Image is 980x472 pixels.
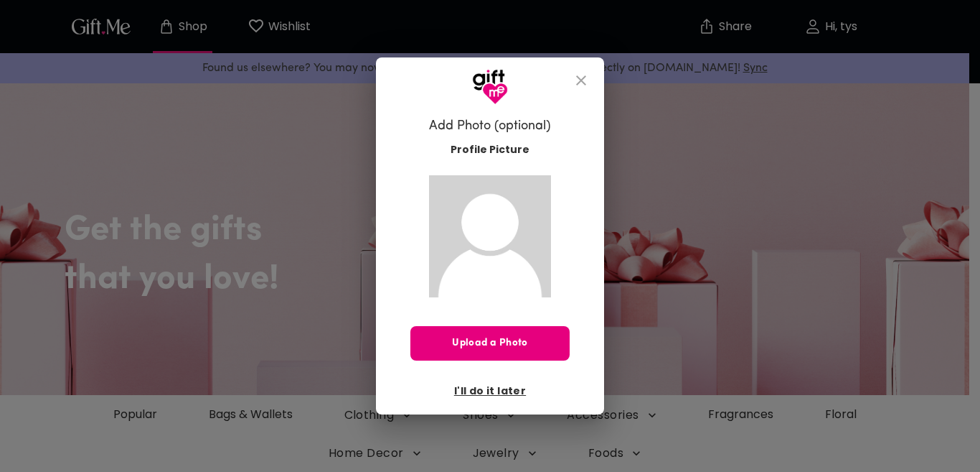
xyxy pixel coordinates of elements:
[410,336,570,351] span: Upload a Photo
[429,175,551,297] img: Gift.me default profile picture
[448,379,532,403] button: I'll do it later
[451,142,529,157] span: Profile Picture
[454,383,526,399] span: I'll do it later
[429,118,551,135] h6: Add Photo (optional)
[564,63,598,98] button: close
[410,326,570,361] button: Upload a Photo
[472,69,508,105] img: GiftMe Logo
